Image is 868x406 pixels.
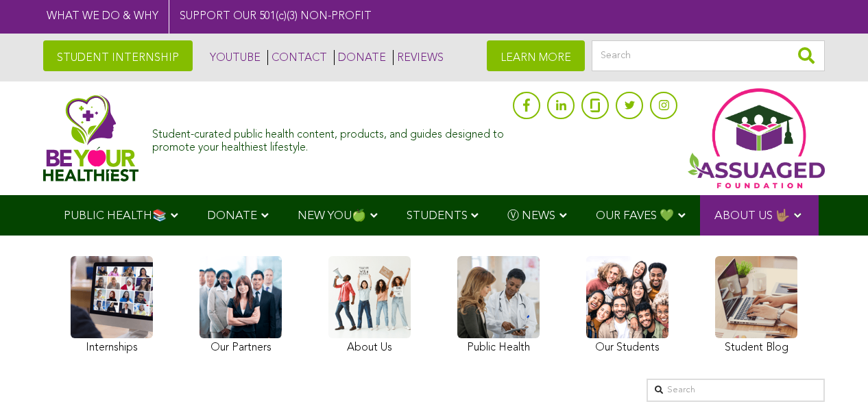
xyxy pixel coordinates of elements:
span: Ⓥ NEWS [507,210,555,222]
span: OUR FAVES 💚 [596,210,674,222]
span: PUBLIC HEALTH📚 [64,210,167,222]
div: Navigation Menu [43,195,825,236]
img: Assuaged [43,94,138,181]
img: glassdoor [590,99,600,112]
span: ABOUT US 🤟🏽 [714,210,790,222]
input: Search [647,379,825,402]
a: DONATE [334,50,386,65]
img: Assuaged App [688,88,825,188]
input: Search [592,40,825,71]
a: STUDENT INTERNSHIP [43,40,193,71]
span: DONATE [207,210,257,222]
iframe: Chat Widget [799,340,868,406]
a: REVIEWS [393,50,444,65]
span: STUDENTS [407,210,468,222]
div: Student-curated public health content, products, and guides designed to promote your healthiest l... [152,122,506,155]
a: CONTACT [267,50,327,65]
a: LEARN MORE [487,40,585,71]
a: YOUTUBE [206,50,261,65]
span: NEW YOU🍏 [298,210,366,222]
